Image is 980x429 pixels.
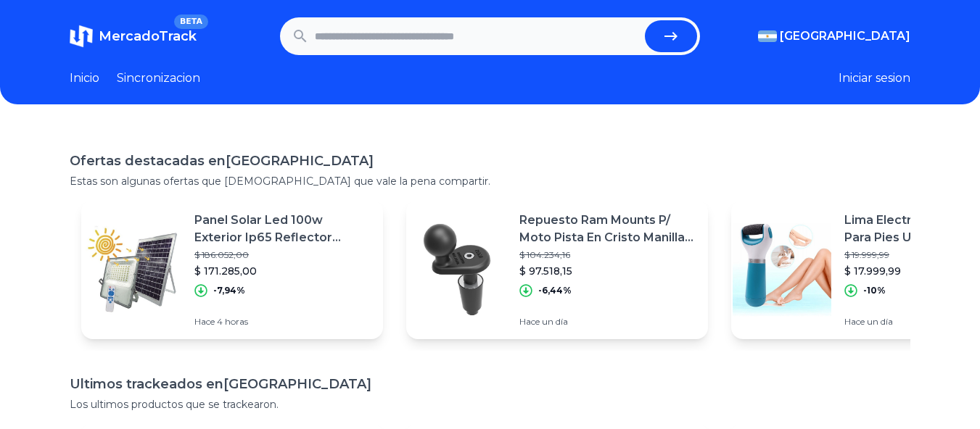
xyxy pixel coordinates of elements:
[780,28,910,45] span: [GEOGRAPHIC_DATA]
[117,70,200,87] a: Sincronizacion
[538,285,572,296] p: -6,44%
[99,28,197,44] span: MercadoTrack
[70,151,910,171] h1: Ofertas destacadas en [GEOGRAPHIC_DATA]
[70,174,910,188] p: Estas son algunas ofertas que [DEMOGRAPHIC_DATA] que vale la pena compartir.
[519,316,696,328] p: Hace un día
[70,70,99,87] a: Inicio
[70,397,910,412] p: Los ultimos productos que se trackearon.
[194,249,371,261] p: $ 186.052,00
[70,25,93,48] img: MercadoTrack
[406,200,708,339] a: Featured imageRepuesto Ram Mounts P/ Moto Pista En Cristo Manillar De Soporte Celular Gps R6 R8 E...
[194,316,371,328] p: Hace 4 horas
[194,212,371,246] p: Panel Solar Led 100w Exterior Ip65 Reflector Autonomia 10hs
[213,285,245,296] p: -7,94%
[519,212,696,246] p: Repuesto Ram Mounts P/ Moto Pista En Cristo Manillar De Soporte Celular Gps R6 R8 Er6 Ninja Bmw
[519,264,696,278] p: $ 97.518,15
[70,374,910,394] h1: Ultimos trackeados en [GEOGRAPHIC_DATA]
[81,200,383,339] a: Featured imagePanel Solar Led 100w Exterior Ip65 Reflector Autonomia 10hs$ 186.052,00$ 171.285,00...
[194,264,371,278] p: $ 171.285,00
[174,14,208,29] span: BETA
[731,219,833,320] img: Featured image
[758,28,910,45] button: [GEOGRAPHIC_DATA]
[863,285,886,296] p: -10%
[81,219,183,320] img: Featured image
[758,30,777,42] img: Argentina
[519,249,696,261] p: $ 104.234,16
[839,70,910,87] button: Iniciar sesion
[406,219,508,320] img: Featured image
[70,25,197,48] a: MercadoTrackBETA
